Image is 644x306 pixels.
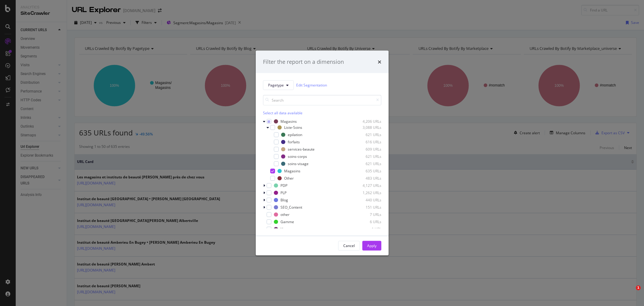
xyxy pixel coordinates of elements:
[352,119,381,124] div: 4,206 URLs
[623,285,638,300] iframe: Intercom live chat
[280,205,302,210] div: SEO_Content
[352,125,381,130] div: 3,088 URLs
[256,51,389,256] div: modal
[352,197,381,203] div: 440 URLs
[288,147,315,152] div: services-beaute
[352,132,381,137] div: 621 URLs
[352,161,381,166] div: 621 URLs
[352,176,381,181] div: 483 URLs
[352,205,381,210] div: 151 URLs
[268,83,284,88] span: Pagetype
[284,168,300,174] div: Magasins
[280,190,287,195] div: PLP
[352,183,381,188] div: 4,127 URLs
[263,58,344,66] div: Filter the report on a dimension
[284,176,294,181] div: Other
[352,139,381,145] div: 616 URLs
[280,226,291,232] div: Home
[280,197,288,203] div: Blog
[288,139,300,145] div: forfaits
[352,226,381,232] div: 1 URL
[280,219,294,224] div: Gamme
[352,219,381,224] div: 6 URLs
[280,183,287,188] div: PDP
[636,285,641,290] span: 1
[263,80,294,90] button: Pagetype
[362,241,381,250] button: Apply
[338,241,360,250] button: Cancel
[280,212,290,217] div: other
[378,58,381,66] div: times
[288,154,307,159] div: soins-corps
[352,190,381,195] div: 1,262 URLs
[263,110,381,115] div: Select all data available
[343,243,355,248] div: Cancel
[352,212,381,217] div: 7 URLs
[352,147,381,152] div: 609 URLs
[288,132,302,137] div: epilation
[352,154,381,159] div: 621 URLs
[280,119,297,124] div: Magasins
[352,168,381,174] div: 635 URLs
[296,82,327,88] a: Edit Segmentation
[367,243,376,248] div: Apply
[263,95,381,105] input: Search
[288,161,309,166] div: soins-visage
[284,125,302,130] div: Liste-Soins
